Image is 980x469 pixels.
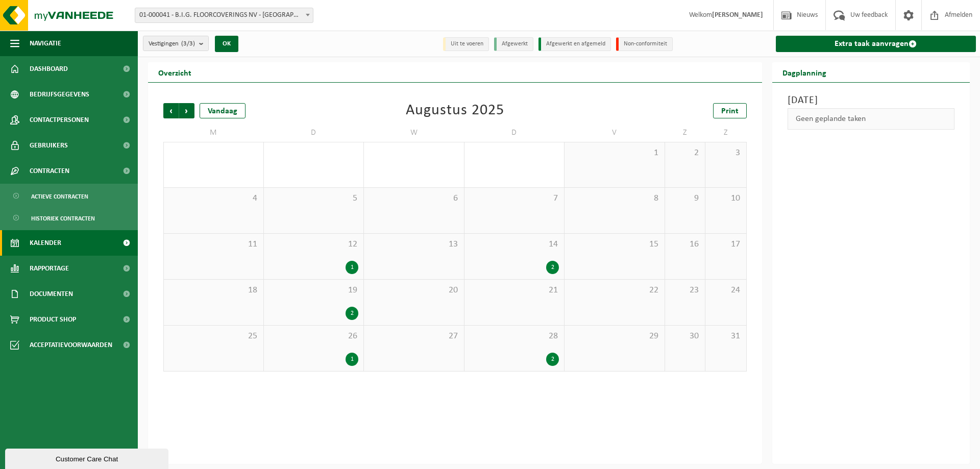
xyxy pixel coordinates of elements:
span: 8 [570,193,659,204]
td: D [264,124,364,142]
div: 1 [346,261,358,274]
span: Actieve contracten [31,187,88,206]
span: 12 [269,239,359,250]
span: 27 [369,331,459,342]
span: 26 [269,331,359,342]
span: 18 [169,285,258,296]
span: 2 [670,147,700,159]
span: Rapportage [30,256,69,281]
span: 28 [470,331,559,342]
span: 25 [169,331,258,342]
span: 17 [710,239,741,250]
div: Augustus 2025 [406,103,504,118]
span: 11 [169,239,258,250]
span: 15 [570,239,659,250]
span: 29 [570,331,659,342]
td: Z [705,124,746,142]
span: 01-000041 - B.I.G. FLOORCOVERINGS NV - WIELSBEKE [135,8,313,22]
span: 9 [670,193,700,204]
span: 14 [470,239,559,250]
span: 1 [570,147,659,159]
a: Historiek contracten [3,208,135,228]
strong: [PERSON_NAME] [712,11,763,19]
div: Geen geplande taken [788,108,955,130]
h2: Dagplanning [772,62,837,82]
span: 13 [369,239,459,250]
a: Actieve contracten [3,186,135,206]
td: D [464,124,565,142]
li: Afgewerkt [494,37,533,51]
span: 7 [470,193,559,204]
td: W [364,124,464,142]
span: 4 [169,193,258,204]
td: Z [665,124,706,142]
span: 19 [269,285,359,296]
a: Print [713,103,747,118]
button: OK [215,36,238,52]
h2: Overzicht [148,62,202,82]
span: 21 [470,285,559,296]
span: Product Shop [30,307,76,332]
span: Volgende [179,103,194,118]
span: Contactpersonen [30,107,89,133]
span: 24 [710,285,741,296]
div: 2 [346,307,358,320]
span: 22 [570,285,659,296]
button: Vestigingen(3/3) [143,36,209,51]
li: Uit te voeren [443,37,489,51]
div: 2 [546,261,559,274]
span: 3 [710,147,741,159]
span: 10 [710,193,741,204]
span: Navigatie [30,31,61,56]
span: Vorige [163,103,179,118]
span: Dashboard [30,56,68,82]
td: M [163,124,264,142]
a: Extra taak aanvragen [776,36,976,52]
span: Vestigingen [149,36,195,52]
iframe: chat widget [5,447,170,469]
span: 20 [369,285,459,296]
span: Historiek contracten [31,209,95,228]
count: (3/3) [181,40,195,47]
span: Contracten [30,158,69,184]
span: 5 [269,193,359,204]
span: Kalender [30,230,61,256]
span: 23 [670,285,700,296]
span: Gebruikers [30,133,68,158]
span: Acceptatievoorwaarden [30,332,112,358]
div: Vandaag [200,103,246,118]
span: Documenten [30,281,73,307]
div: 2 [546,353,559,366]
span: 31 [710,331,741,342]
span: 6 [369,193,459,204]
span: 30 [670,331,700,342]
div: 1 [346,353,358,366]
span: Bedrijfsgegevens [30,82,89,107]
td: V [565,124,665,142]
li: Afgewerkt en afgemeld [538,37,611,51]
span: Print [721,107,739,115]
h3: [DATE] [788,93,955,108]
span: 16 [670,239,700,250]
li: Non-conformiteit [616,37,673,51]
span: 01-000041 - B.I.G. FLOORCOVERINGS NV - WIELSBEKE [135,8,313,23]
